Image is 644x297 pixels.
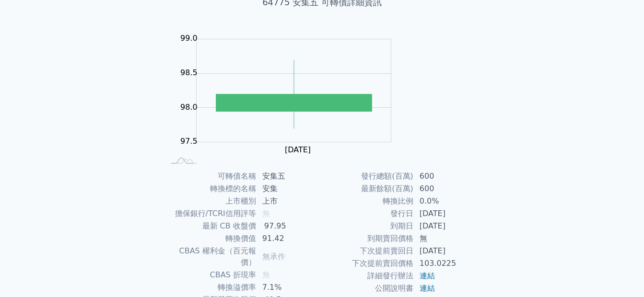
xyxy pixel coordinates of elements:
[414,207,480,220] td: [DATE]
[322,170,414,183] td: 發行總額(百萬)
[165,269,257,281] td: CBAS 折現率
[262,220,288,232] div: 97.95
[165,232,257,245] td: 轉換價值
[420,284,435,293] a: 連結
[262,209,270,218] span: 無
[180,103,198,112] tspan: 98.0
[322,257,414,270] td: 下次提前賣回價格
[257,170,322,183] td: 安集五
[165,220,257,232] td: 最新 CB 收盤價
[180,68,198,77] tspan: 98.5
[322,207,414,220] td: 發行日
[322,282,414,295] td: 公開說明書
[180,137,198,146] tspan: 97.5
[420,271,435,280] a: 連結
[322,183,414,195] td: 最新餘額(百萬)
[165,183,257,195] td: 轉換標的名稱
[165,245,257,269] td: CBAS 權利金（百元報價）
[180,34,198,43] tspan: 99.0
[165,195,257,207] td: 上市櫃別
[414,183,480,195] td: 600
[322,270,414,282] td: 詳細發行辦法
[257,183,322,195] td: 安集
[322,195,414,207] td: 轉換比例
[414,220,480,232] td: [DATE]
[322,220,414,232] td: 到期日
[414,170,480,183] td: 600
[257,232,322,245] td: 91.42
[285,145,311,154] tspan: [DATE]
[596,251,644,297] iframe: Chat Widget
[262,270,270,279] span: 無
[414,257,480,270] td: 103.0225
[414,195,480,207] td: 0.0%
[414,232,480,245] td: 無
[414,245,480,257] td: [DATE]
[257,195,322,207] td: 上市
[322,232,414,245] td: 到期賣回價格
[216,60,372,128] g: Series
[257,281,322,294] td: 7.1%
[165,170,257,183] td: 可轉債名稱
[262,252,285,261] span: 無承作
[165,281,257,294] td: 轉換溢價率
[165,207,257,220] td: 擔保銀行/TCRI信用評等
[322,245,414,257] td: 下次提前賣回日
[596,251,644,297] div: 聊天小工具
[176,34,406,154] g: Chart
